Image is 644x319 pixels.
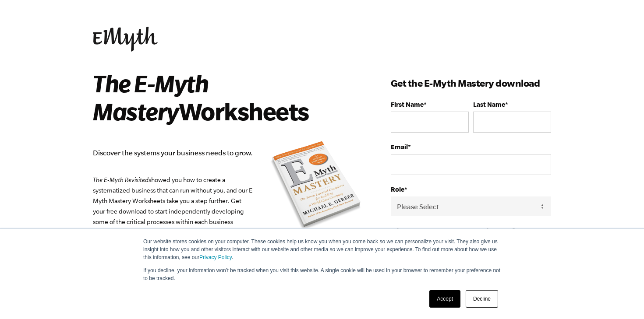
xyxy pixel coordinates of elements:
[93,69,352,125] h2: Worksheets
[391,227,515,234] span: What were your gross revenues last year?
[93,176,149,183] em: The E-Myth Revisited
[93,175,364,238] p: showed you how to create a systematized business that can run without you, and our E-Myth Mastery...
[391,143,408,151] span: Email
[466,290,498,308] a: Decline
[93,147,364,159] p: Discover the systems your business needs to grow.
[93,70,208,125] i: The E-Myth Mastery
[391,186,404,193] span: Role
[429,290,460,308] a: Accept
[473,101,505,108] span: Last Name
[93,27,158,52] img: EMyth
[199,254,232,260] a: Privacy Policy
[391,101,424,108] span: First Name
[143,238,501,261] p: Our website stores cookies on your computer. These cookies help us know you when you come back so...
[268,139,364,234] img: emyth mastery book summary
[600,277,644,319] iframe: Chat Widget
[391,76,551,90] h3: Get the E-Myth Mastery download
[143,266,501,282] p: If you decline, your information won’t be tracked when you visit this website. A single cookie wi...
